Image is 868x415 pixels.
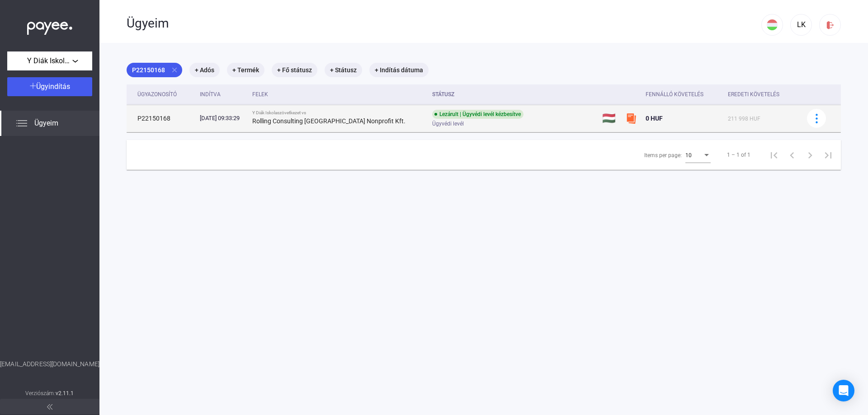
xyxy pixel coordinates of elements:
[137,89,193,100] div: Ügyazonosító
[646,89,721,100] div: Fennálló követelés
[27,17,72,35] img: white-payee-white-dot.svg
[170,66,179,74] mat-icon: close
[432,110,524,119] div: Lezárult | Ügyvédi levél kézbesítve
[765,146,783,164] button: First page
[626,113,637,124] img: szamlazzhu-mini
[16,118,27,129] img: list.svg
[127,63,182,77] mat-chip: P22150168
[189,63,220,77] mat-chip: + Adós
[30,83,36,89] img: plus-white.svg
[200,89,245,100] div: Indítva
[767,19,778,30] img: HU
[127,105,196,132] td: P22150168
[200,89,221,100] div: Indítva
[646,89,703,100] div: Fennálló követelés
[685,152,692,159] span: 10
[807,109,826,128] button: more-blue
[227,63,264,77] mat-chip: + Termék
[727,149,750,160] div: 1 – 1 of 1
[7,51,92,70] button: Y Diák Iskolaszövetkezet
[47,404,52,410] img: arrow-double-left-grey.svg
[252,110,425,116] div: Y Diák Iskolaszövetkezet vs
[819,14,841,36] button: logout-red
[272,63,317,77] mat-chip: + Fő státusz
[432,118,464,129] span: Ügyvédi levél
[728,89,796,100] div: Eredeti követelés
[34,118,58,129] span: Ügyeim
[369,63,429,77] mat-chip: + Indítás dátuma
[801,146,819,164] button: Next page
[646,115,663,122] span: 0 HUF
[826,20,835,30] img: logout-red
[644,150,682,161] div: Items per page:
[27,56,72,66] span: Y Diák Iskolaszövetkezet
[429,84,599,105] th: Státusz
[325,63,362,77] mat-chip: + Státusz
[200,114,245,123] div: [DATE] 09:33:29
[761,14,783,36] button: HU
[685,149,711,160] mat-select: Items per page:
[252,117,406,125] strong: Rolling Consulting [GEOGRAPHIC_DATA] Nonprofit Kft.
[728,116,760,122] span: 211 998 HUF
[127,16,761,31] div: Ügyeim
[819,146,837,164] button: Last page
[252,89,268,100] div: Felek
[137,89,177,100] div: Ügyazonosító
[783,146,801,164] button: Previous page
[833,380,854,401] div: Open Intercom Messenger
[790,14,812,36] button: LK
[252,89,425,100] div: Felek
[36,82,70,91] span: Ügyindítás
[793,19,809,30] div: LK
[7,77,92,96] button: Ügyindítás
[728,89,779,100] div: Eredeti követelés
[812,114,821,123] img: more-blue
[56,390,74,396] strong: v2.11.1
[599,105,622,132] td: 🇭🇺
